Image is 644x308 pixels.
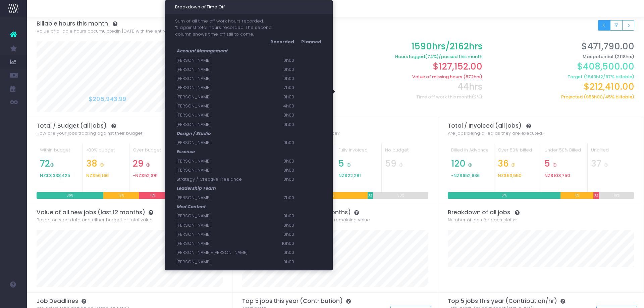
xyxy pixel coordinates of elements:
span: Total / Invoiced (all jobs) [448,122,522,129]
span: 5 [544,159,550,169]
td: 0h00 [264,175,295,184]
h2: $471,790.00 [492,41,634,52]
h2: 1590hrs/2162hrs [340,41,482,52]
td: 0h00 [264,230,295,239]
h2: $212,410.00 [492,82,634,92]
div: Unbilled [591,147,631,159]
td: [PERSON_NAME] [175,56,264,65]
span: -NZ$652,836 [451,173,480,178]
h6: Target ( / % billable) [492,74,634,80]
h3: Value of active jobs (next 12 months) [242,209,428,216]
span: NZ$53,550 [498,173,522,178]
div: 3% [593,192,599,199]
td: [PERSON_NAME] [175,74,264,83]
td: 7h00 [264,83,295,92]
td: [PERSON_NAME] [175,230,264,239]
span: 29 [133,159,144,169]
div: Within budget [40,147,79,159]
h2: 44hrs [340,82,482,92]
td: 0h00 [264,211,295,220]
div: 3% [368,192,373,199]
span: in [DATE] [117,28,136,35]
span: 5 [338,159,344,169]
td: 0h00 [264,221,295,230]
span: Total / Budget (all jobs) [37,122,107,129]
td: [PERSON_NAME] [175,138,264,147]
h6: Value of missing hours (572hrs) [340,74,482,80]
span: 37 [591,159,601,169]
td: 0h00 [264,248,295,257]
td: 0h00 [264,74,295,83]
td: 16h00 [264,239,295,248]
span: Are jobs being billed as they are executed? [448,130,544,137]
td: [PERSON_NAME] [175,92,264,101]
div: Fully Invoiced [338,147,378,159]
span: Value of billable hours accumulated with the entire team + projected result. [37,28,222,35]
td: [PERSON_NAME] [175,193,264,202]
td: 7h00 [264,193,295,202]
td: [PERSON_NAME]-[PERSON_NAME] [175,248,264,257]
h3: Billable hours this month [37,20,635,27]
th: Planned [296,37,323,46]
span: 72 [40,159,50,169]
span: How are your jobs tracking against their budget? [37,130,145,137]
span: -NZ$52,391 [133,173,158,178]
td: [PERSON_NAME] [175,211,264,220]
td: 0h00 [264,111,295,120]
span: 956h00 [586,94,603,100]
h3: Breakdown of Time Off [165,0,333,14]
h3: Value of all new jobs (last 12 months) [37,209,223,216]
i: Design / Studio [176,130,210,137]
i: Leadership Team [176,185,216,192]
span: NZ$3,338,425 [40,173,70,178]
i: Med Content [176,204,205,210]
span: (2%) [472,94,482,100]
div: 19% [103,192,139,199]
span: NZ$103,750 [544,173,570,178]
h6: Hours logged /passed this month [340,54,482,59]
span: 87 [605,74,611,80]
div: Sum of all time off work hours recorded. % against total hours recorded. The second column shows ... [165,14,333,271]
h2: $408,500.00 [492,61,634,72]
div: 15% [139,192,167,199]
td: [PERSON_NAME] [175,111,264,120]
span: NZ$56,166 [86,173,109,178]
td: [PERSON_NAME] [175,257,264,266]
h6: Max potential (2118hrs) [492,54,634,59]
span: NZ$22,281 [338,173,361,178]
div: 18% [560,192,594,199]
div: Over 50% billed [498,147,537,159]
div: 30% [373,192,428,199]
td: [PERSON_NAME] [175,166,264,175]
span: 45 [605,94,611,100]
td: [PERSON_NAME] [175,239,264,248]
div: 36% [37,192,104,199]
i: Essence [176,148,195,155]
td: [PERSON_NAME] [175,65,264,74]
h2: $127,152.00 [340,61,482,72]
h3: Job Deadlines [37,298,223,304]
div: 61% [448,192,560,199]
h3: Top 5 jobs this year (Contribution/hr) [448,298,634,304]
h6: Projected ( / % billable) [492,94,634,100]
td: [PERSON_NAME] [175,221,264,230]
div: Small button group [598,20,634,31]
td: 0h00 [264,56,295,65]
div: Billed in Advance [451,147,491,159]
td: [PERSON_NAME] [175,157,264,166]
span: 38 [86,159,97,169]
div: No budget [385,147,425,159]
span: 120 [451,159,466,169]
td: 10h00 [264,65,295,74]
div: >80% budget [86,147,126,159]
div: Over budget [133,147,172,159]
span: (74%) [425,54,439,59]
span: 59 [385,159,396,169]
td: 0h00 [264,120,295,129]
h6: Time off work this month [340,94,482,100]
td: [PERSON_NAME] [175,83,264,92]
span: 1843h12 [586,74,603,80]
td: [PERSON_NAME] [175,120,264,129]
div: 19% [599,192,634,199]
td: 4h00 [264,101,295,111]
